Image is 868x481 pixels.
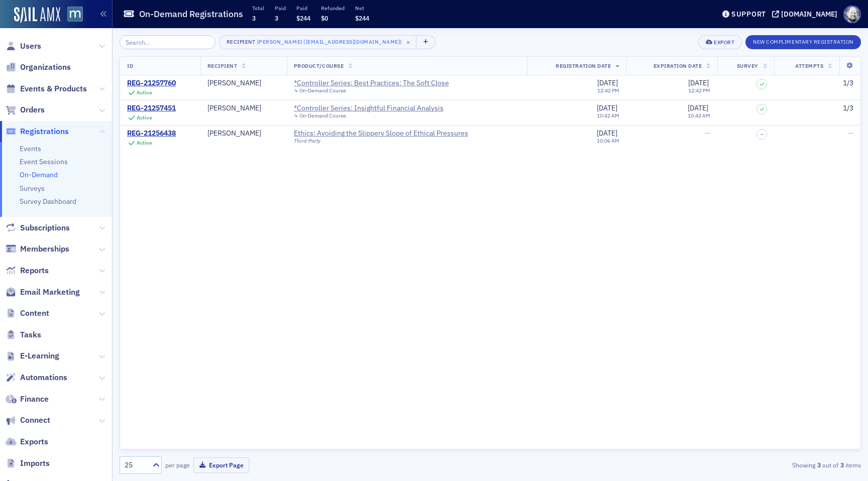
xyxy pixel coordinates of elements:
span: — [848,129,853,138]
span: Connect [20,415,50,426]
a: Surveys [20,184,45,193]
span: [DATE] [688,78,709,87]
a: Registrations [6,126,69,137]
a: On-Demand [20,170,58,179]
div: [PERSON_NAME] ([EMAIL_ADDRESS][DOMAIN_NAME]) [257,37,402,47]
a: Connect [6,415,50,426]
a: New Complimentary Registration [745,37,861,46]
span: — [705,129,710,138]
a: Memberships [6,244,69,255]
span: 3 [275,14,278,22]
time: 10:42 AM [688,112,710,119]
div: 25 [125,460,147,470]
a: Reports [6,265,49,276]
a: Tasks [6,329,41,340]
button: Export [698,35,742,49]
a: View Homepage [60,7,83,24]
span: Users [20,41,41,52]
a: [PERSON_NAME] [207,129,261,138]
p: Net [355,5,369,12]
h1: On-Demand Registrations [139,8,243,20]
a: ↳ On-Demand Course [294,87,346,94]
a: *Controller Series: Best Practices: The Soft Close [294,79,449,88]
a: Organizations [6,62,71,73]
p: Paid [275,5,286,12]
span: Recipient [207,62,238,69]
a: Events [20,144,41,153]
span: Subscriptions [20,222,70,233]
a: E-Learning [6,350,59,362]
a: [PERSON_NAME] [207,79,261,88]
a: Email Marketing [6,287,80,298]
button: [DOMAIN_NAME] [772,11,841,18]
p: Refunded [321,5,345,12]
a: Exports [6,436,48,447]
a: Survey Dashboard [20,197,76,206]
span: [DATE] [597,78,618,87]
span: Automations [20,372,67,383]
span: Imports [20,458,50,469]
span: Exports [20,436,48,447]
span: Finance [20,394,49,405]
div: 1 / 3 [781,79,853,88]
div: Active [137,140,152,146]
a: REG-21256438 [127,129,176,138]
span: Registrations [20,126,69,137]
a: Content [6,308,49,319]
a: Events & Products [6,83,87,94]
a: Imports [6,458,50,469]
span: Third-Party [294,137,320,144]
button: New Complimentary Registration [745,35,861,49]
span: Organizations [20,62,71,73]
span: 3 [252,14,256,22]
span: × [404,38,413,47]
p: Paid [296,5,310,12]
a: REG-21257760 [127,79,176,88]
a: Automations [6,372,67,383]
input: Search… [120,35,215,49]
span: Expiration Date [654,62,702,69]
a: Event Sessions [20,157,68,166]
span: – [761,131,764,137]
time: 10:42 AM [597,112,619,119]
span: Attempts [795,62,823,69]
a: Subscriptions [6,222,70,233]
span: ID [127,62,133,69]
a: Finance [6,394,49,405]
div: [DOMAIN_NAME] [781,10,837,19]
div: Export [714,40,734,45]
time: 10:06 AM [597,137,619,144]
a: Users [6,41,41,52]
img: SailAMX [14,7,60,23]
div: Support [731,10,766,19]
span: $244 [296,14,310,22]
img: SailAMX [67,7,83,22]
span: Tasks [20,329,41,340]
p: Total [252,5,264,12]
a: REG-21257451 [127,104,176,113]
span: Events & Products [20,83,87,94]
div: Recipient [227,39,256,45]
div: Active [137,89,152,96]
div: Showing out of items [621,460,861,469]
span: Reports [20,265,49,276]
a: *Controller Series: Insightful Financial Analysis [294,104,444,113]
div: Active [137,114,152,121]
span: Email Marketing [20,287,80,298]
a: Orders [6,104,45,115]
strong: 3 [838,460,845,469]
span: [DATE] [688,103,708,112]
time: 12:42 PM [688,87,710,94]
a: [PERSON_NAME] [207,104,261,113]
a: Ethics: Avoiding the Slippery Slope of Ethical Pressures [294,129,468,138]
span: Registration Date [556,62,611,69]
span: Content [20,308,49,319]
